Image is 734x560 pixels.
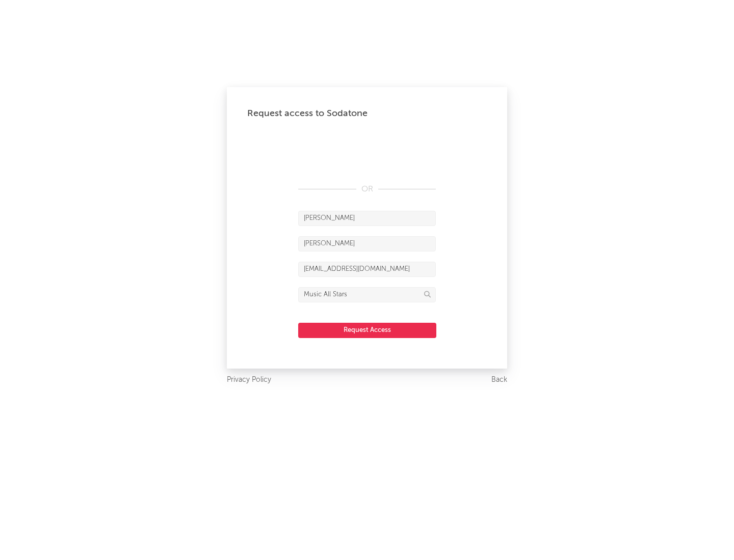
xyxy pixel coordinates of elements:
div: Request access to Sodatone [247,107,487,120]
a: Back [491,374,507,386]
a: Privacy Policy [227,374,271,386]
input: Last Name [298,236,436,251]
input: Email [298,262,436,277]
button: Request Access [298,323,436,338]
input: Division [298,287,436,302]
input: First Name [298,211,436,226]
div: OR [298,183,436,195]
